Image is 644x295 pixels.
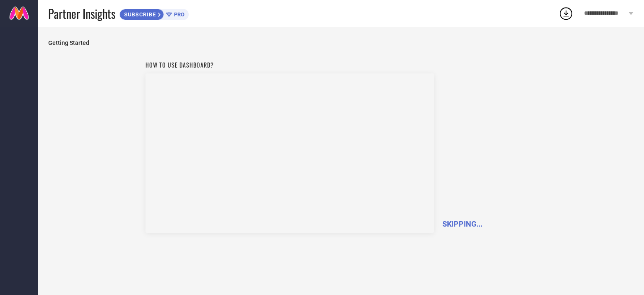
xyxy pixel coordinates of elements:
span: Partner Insights [48,5,115,22]
span: SUBSCRIBE [120,11,158,18]
iframe: YouTube video player [145,73,434,233]
span: Getting Started [48,39,634,46]
div: Open download list [558,6,574,21]
span: SKIPPING... [442,219,483,228]
h1: How to use dashboard? [145,60,434,69]
span: PRO [172,11,184,18]
a: SUBSCRIBEPRO [119,7,189,20]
